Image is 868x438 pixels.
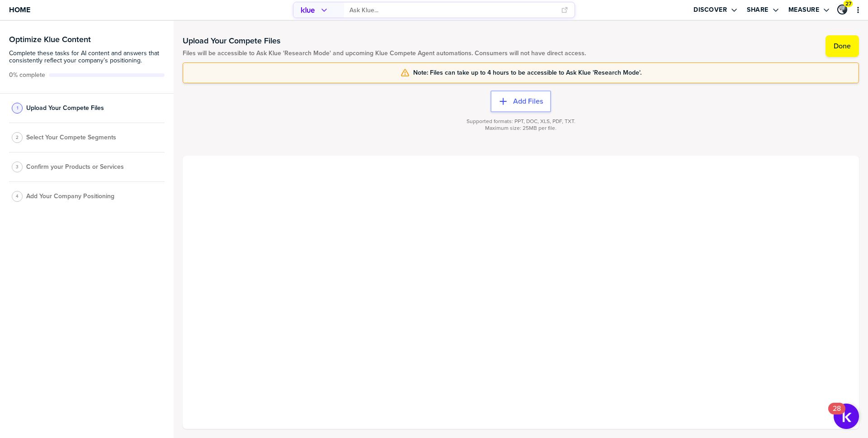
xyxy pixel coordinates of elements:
div: 28 [833,409,841,420]
label: Add Files [513,97,543,106]
h1: Upload Your Compete Files [183,35,586,46]
span: Maximum size: 25MB per file. [485,125,557,132]
span: 1 [17,105,18,111]
span: Add Your Company Positioning [26,193,114,200]
label: Done [834,42,851,51]
h3: Optimize Klue Content [9,35,165,43]
span: Active [9,71,45,79]
span: 4 [16,193,19,200]
label: Discover [693,6,727,14]
button: Add Files [491,90,551,112]
label: Share [747,6,769,14]
img: 80f7c9fa3b1e01c4e88e1d678b39c264-sml.png [838,5,846,14]
span: Supported formats: PPT, DOC, XLS, PDF, TXT. [467,118,576,125]
span: Note: Files can take up to 4 hours to be accessible to Ask Klue 'Research Mode'. [413,69,642,76]
span: 2 [16,134,19,141]
span: Home [9,6,30,14]
button: Done [826,35,859,57]
input: Ask Klue... [349,3,556,18]
span: Select Your Compete Segments [26,134,116,141]
span: Confirm your Products or Services [26,163,124,171]
span: Files will be accessible to Ask Klue 'Research Mode' and upcoming Klue Compete Agent automations.... [183,50,586,57]
span: 27 [845,0,851,7]
div: Peter Craigen [837,5,847,14]
a: Edit Profile [836,4,848,15]
span: Complete these tasks for AI content and answers that consistently reflect your company’s position... [9,50,165,64]
button: Open Resource Center, 28 new notifications [834,404,859,429]
span: 3 [16,163,19,170]
label: Measure [788,6,820,14]
span: Upload Your Compete Files [26,105,104,112]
